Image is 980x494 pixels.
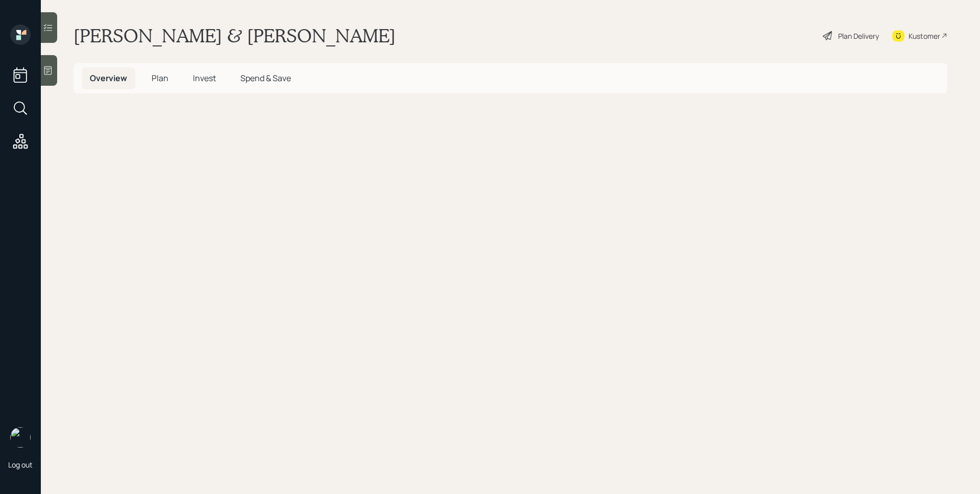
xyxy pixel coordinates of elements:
[240,72,291,84] span: Spend & Save
[152,72,168,84] span: Plan
[73,24,396,47] h1: [PERSON_NAME] & [PERSON_NAME]
[8,460,33,470] div: Log out
[90,72,127,84] span: Overview
[193,72,216,84] span: Invest
[838,31,879,41] div: Plan Delivery
[10,427,31,448] img: james-distasi-headshot.png
[909,31,940,41] div: Kustomer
